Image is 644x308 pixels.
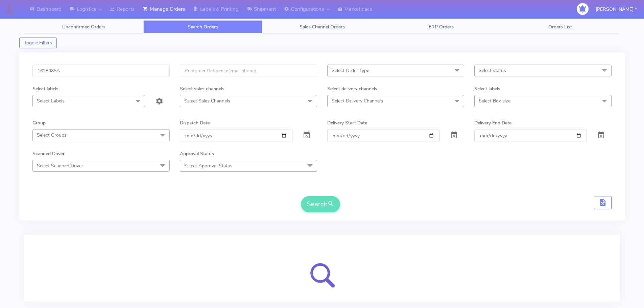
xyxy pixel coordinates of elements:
span: Unconfirmed Orders [62,24,105,30]
label: Delivery End Date [474,119,511,126]
span: Orders List [548,24,572,30]
ul: Tabs [24,20,620,33]
button: [PERSON_NAME] [591,2,642,16]
span: Select Box size [479,98,510,104]
label: Dispatch Date [180,119,210,126]
span: ERP Orders [429,24,454,30]
label: Approval Status [180,150,214,157]
span: Sales Channel Orders [300,24,345,30]
button: Search [301,196,340,212]
span: Select Scanned Driver [37,163,83,169]
input: Customer Reference(email,phone) [180,65,317,77]
label: Select labels [32,85,58,92]
span: Select Groups [37,132,67,138]
label: Select delivery channels [327,85,377,92]
span: Select Sales Channels [184,98,230,104]
input: Order Id [32,65,170,77]
label: Select sales channels [180,85,224,92]
img: search-loader.svg [297,243,348,293]
label: Scanned Driver [32,150,65,157]
span: Select Labels [37,98,65,104]
label: Select labels [474,85,500,92]
button: Toggle Filters [19,38,57,48]
span: Search Orders [188,24,218,30]
span: Select status [479,67,506,74]
span: Select Approval Status [184,163,233,169]
span: Select Delivery Channels [332,98,383,104]
span: Select Order Type [332,67,369,74]
label: Group [32,119,46,126]
label: Delivery Start Date [327,119,367,126]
